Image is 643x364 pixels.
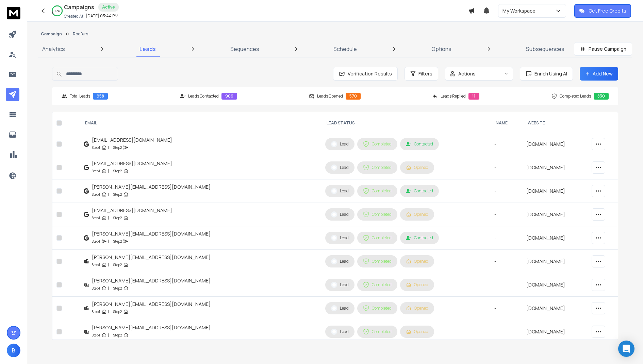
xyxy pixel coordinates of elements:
[468,93,479,100] div: 11
[108,191,109,198] p: |
[490,156,522,179] td: -
[522,250,588,273] td: [DOMAIN_NAME]
[363,164,392,171] div: Completed
[92,285,100,292] p: Step 1
[406,282,428,288] div: Opened
[331,235,349,241] div: Lead
[331,211,349,218] div: Lead
[406,141,433,147] div: Contacted
[418,70,432,77] span: Filters
[113,285,122,292] p: Step 2
[363,235,392,241] div: Completed
[522,203,588,226] td: [DOMAIN_NAME]
[108,261,109,268] p: |
[345,70,392,77] span: Verification Results
[522,133,588,156] td: [DOMAIN_NAME]
[346,93,361,100] div: 570
[427,41,456,57] a: Options
[331,258,349,264] div: Lead
[363,329,392,335] div: Completed
[188,93,219,99] p: Leads Contacted
[618,341,634,357] div: Open Intercom Messenger
[333,45,357,53] p: Schedule
[38,41,69,57] a: Analytics
[92,191,100,198] p: Step 1
[108,144,109,151] p: |
[92,144,100,151] p: Step 1
[522,112,588,134] th: website
[580,67,618,81] button: Add New
[92,254,211,261] div: [PERSON_NAME][EMAIL_ADDRESS][DOMAIN_NAME]
[230,45,259,53] p: Sequences
[522,226,588,250] td: [DOMAIN_NAME]
[41,31,62,37] button: Campaign
[331,305,349,311] div: Lead
[92,301,211,308] div: [PERSON_NAME][EMAIL_ADDRESS][DOMAIN_NAME]
[522,273,588,297] td: [DOMAIN_NAME]
[331,141,349,147] div: Lead
[42,45,65,53] p: Analytics
[92,207,172,214] div: [EMAIL_ADDRESS][DOMAIN_NAME]
[139,45,156,53] p: Leads
[108,238,109,245] p: |
[108,285,109,292] p: |
[431,45,451,53] p: Options
[108,214,109,221] p: |
[594,93,609,100] div: 830
[113,168,122,174] p: Step 2
[80,112,321,134] th: EMAIL
[92,261,100,268] p: Step 1
[363,211,392,218] div: Completed
[221,93,237,100] div: 906
[108,308,109,315] p: |
[70,93,90,99] p: Total Leads
[92,168,100,174] p: Step 1
[317,93,343,99] p: Leads Opened
[7,344,20,357] button: B
[490,273,522,297] td: -
[92,324,211,331] div: [PERSON_NAME][EMAIL_ADDRESS][DOMAIN_NAME]
[363,141,392,147] div: Completed
[92,214,100,221] p: Step 1
[331,329,349,335] div: Lead
[55,9,60,13] p: 87 %
[441,93,466,99] p: Leads Replied
[135,41,160,57] a: Leads
[522,297,588,320] td: [DOMAIN_NAME]
[406,235,433,241] div: Contacted
[321,112,491,134] th: LEAD STATUS
[589,7,626,14] p: Get Free Credits
[113,214,122,221] p: Step 2
[502,7,538,14] p: My Workspace
[108,332,109,339] p: |
[532,70,567,77] span: Enrich Using AI
[113,332,122,339] p: Step 2
[331,188,349,194] div: Lead
[86,13,118,19] p: [DATE] 03:44 PM
[92,230,211,237] div: [PERSON_NAME][EMAIL_ADDRESS][DOMAIN_NAME]
[113,144,122,151] p: Step 2
[490,112,522,134] th: NAME
[329,41,361,57] a: Schedule
[406,329,428,334] div: Opened
[406,188,433,194] div: Contacted
[406,212,428,217] div: Opened
[405,67,438,81] button: Filters
[363,188,392,194] div: Completed
[113,261,122,268] p: Step 2
[526,45,564,53] p: Subsequences
[490,320,522,344] td: -
[113,191,122,198] p: Step 2
[98,3,119,12] div: Active
[490,133,522,156] td: -
[92,160,172,167] div: [EMAIL_ADDRESS][DOMAIN_NAME]
[574,4,631,18] button: Get Free Credits
[331,282,349,288] div: Lead
[64,3,94,11] h1: Campaigns
[458,70,476,77] p: Actions
[92,332,100,339] p: Step 1
[333,67,398,81] button: Verification Results
[113,238,122,245] p: Step 2
[331,164,349,171] div: Lead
